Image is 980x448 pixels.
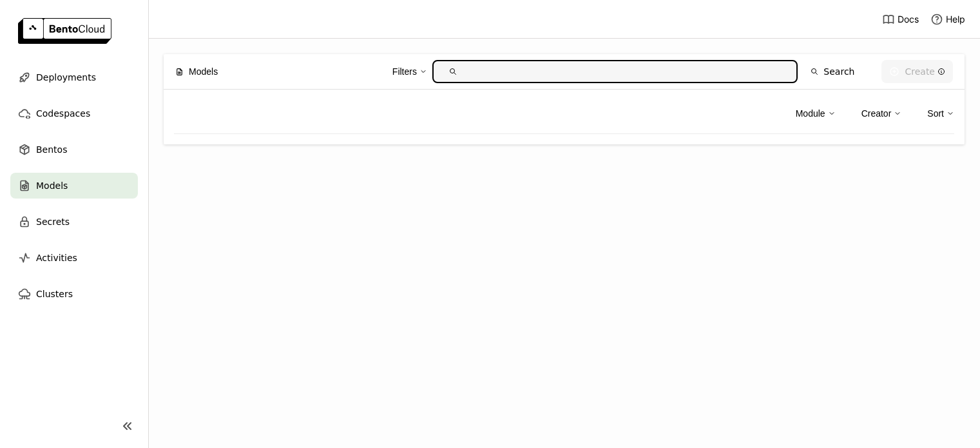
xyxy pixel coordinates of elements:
a: Models [10,173,138,199]
span: Docs [898,14,919,25]
div: Filters [392,58,427,85]
a: Bentos [10,137,138,162]
span: Bentos [36,142,67,157]
span: Secrets [36,214,70,229]
div: Module [796,106,825,121]
div: Module [796,100,836,127]
span: Models [189,64,218,79]
span: Models [36,178,68,193]
div: Creator [861,106,892,121]
a: Docs [882,13,919,26]
a: Activities [10,245,138,271]
div: Sort [927,106,944,121]
div: Filters [392,64,417,79]
span: Deployments [36,70,96,85]
span: Activities [36,250,77,266]
div: Sort [927,100,954,127]
span: Clusters [36,286,73,302]
div: Create [905,66,945,77]
a: Clusters [10,281,138,307]
div: Creator [861,100,902,127]
a: Secrets [10,209,138,235]
img: logo [18,18,111,44]
span: Help [946,14,965,25]
button: Search [803,60,862,83]
div: Help [930,13,965,26]
button: Create [881,60,953,83]
span: Codespaces [36,106,90,121]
